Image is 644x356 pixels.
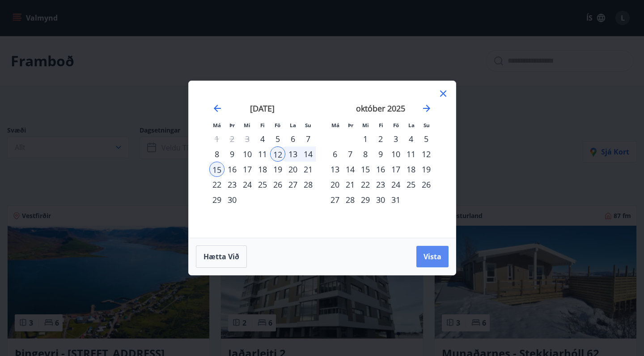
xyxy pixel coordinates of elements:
div: Move forward to switch to the next month. [421,103,432,114]
div: 4 [403,131,419,146]
div: 27 [327,192,343,207]
div: 12 [419,146,434,162]
div: 22 [209,177,225,192]
small: Su [305,122,311,129]
small: La [290,122,296,129]
div: 11 [255,146,270,162]
div: 9 [225,146,240,162]
td: Choose fimmtudagur, 9. október 2025 as your check-in date. It’s available. [373,146,388,162]
div: 13 [327,162,343,177]
div: 26 [419,177,434,192]
div: 31 [388,192,403,207]
div: 30 [373,192,388,207]
div: 30 [225,192,240,207]
div: 9 [373,146,388,162]
td: Choose sunnudagur, 7. september 2025 as your check-in date. It’s available. [301,131,316,146]
div: 2 [373,131,388,146]
div: 16 [225,162,240,177]
td: Choose miðvikudagur, 22. október 2025 as your check-in date. It’s available. [358,177,373,192]
td: Selected. sunnudagur, 14. september 2025 [301,146,316,162]
div: 11 [403,146,419,162]
td: Choose laugardagur, 20. september 2025 as your check-in date. It’s available. [285,162,301,177]
td: Choose fimmtudagur, 11. september 2025 as your check-in date. It’s available. [255,146,270,162]
td: Choose laugardagur, 6. september 2025 as your check-in date. It’s available. [285,131,301,146]
td: Choose sunnudagur, 21. september 2025 as your check-in date. It’s available. [301,162,316,177]
small: Má [331,122,339,129]
td: Choose sunnudagur, 19. október 2025 as your check-in date. It’s available. [419,162,434,177]
div: 6 [285,131,301,146]
td: Choose föstudagur, 24. október 2025 as your check-in date. It’s available. [388,177,403,192]
td: Choose fimmtudagur, 18. september 2025 as your check-in date. It’s available. [255,162,270,177]
div: 17 [240,162,255,177]
td: Choose þriðjudagur, 9. september 2025 as your check-in date. It’s available. [225,146,240,162]
small: Þr [229,122,235,129]
div: 17 [388,162,403,177]
div: 18 [403,162,419,177]
td: Choose föstudagur, 10. október 2025 as your check-in date. It’s available. [388,146,403,162]
td: Choose þriðjudagur, 23. september 2025 as your check-in date. It’s available. [225,177,240,192]
td: Choose föstudagur, 5. september 2025 as your check-in date. It’s available. [270,131,285,146]
div: 24 [240,177,255,192]
td: Choose miðvikudagur, 15. október 2025 as your check-in date. It’s available. [358,162,373,177]
td: Choose mánudagur, 22. september 2025 as your check-in date. It’s available. [209,177,225,192]
div: 20 [285,162,301,177]
span: Hætta við [203,252,239,262]
div: 1 [358,131,373,146]
div: 10 [240,146,255,162]
div: 28 [343,192,358,207]
small: Fö [275,122,280,129]
div: 3 [388,131,403,146]
td: Choose þriðjudagur, 21. október 2025 as your check-in date. It’s available. [343,177,358,192]
div: 22 [358,177,373,192]
td: Not available. þriðjudagur, 2. september 2025 [225,131,240,146]
td: Choose mánudagur, 13. október 2025 as your check-in date. It’s available. [327,162,343,177]
div: 19 [270,162,285,177]
td: Choose miðvikudagur, 29. október 2025 as your check-in date. It’s available. [358,192,373,207]
div: 20 [327,177,343,192]
div: 8 [358,146,373,162]
td: Choose föstudagur, 26. september 2025 as your check-in date. It’s available. [270,177,285,192]
div: 19 [419,162,434,177]
td: Choose fimmtudagur, 2. október 2025 as your check-in date. It’s available. [373,131,388,146]
div: 6 [327,146,343,162]
td: Choose miðvikudagur, 1. október 2025 as your check-in date. It’s available. [358,131,373,146]
td: Not available. miðvikudagur, 3. september 2025 [240,131,255,146]
td: Selected as start date. föstudagur, 12. september 2025 [270,146,285,162]
div: Move backward to switch to the previous month. [212,103,223,114]
div: 5 [270,131,285,146]
div: 7 [343,146,358,162]
td: Choose föstudagur, 19. september 2025 as your check-in date. It’s available. [270,162,285,177]
div: 25 [255,177,270,192]
div: 24 [388,177,403,192]
td: Choose laugardagur, 18. október 2025 as your check-in date. It’s available. [403,162,419,177]
td: Choose fimmtudagur, 16. október 2025 as your check-in date. It’s available. [373,162,388,177]
small: Fi [379,122,383,129]
td: Choose fimmtudagur, 23. október 2025 as your check-in date. It’s available. [373,177,388,192]
div: 4 [255,131,270,146]
div: 5 [419,131,434,146]
td: Choose fimmtudagur, 4. september 2025 as your check-in date. It’s available. [255,131,270,146]
span: Vista [424,252,441,262]
td: Choose þriðjudagur, 28. október 2025 as your check-in date. It’s available. [343,192,358,207]
td: Choose mánudagur, 27. október 2025 as your check-in date. It’s available. [327,192,343,207]
td: Choose miðvikudagur, 8. október 2025 as your check-in date. It’s available. [358,146,373,162]
div: Calendar [199,92,445,227]
td: Choose miðvikudagur, 17. september 2025 as your check-in date. It’s available. [240,162,255,177]
div: 29 [209,192,225,207]
td: Choose sunnudagur, 28. september 2025 as your check-in date. It’s available. [301,177,316,192]
div: 14 [301,146,316,162]
div: 8 [209,146,225,162]
div: 23 [373,177,388,192]
td: Choose laugardagur, 27. september 2025 as your check-in date. It’s available. [285,177,301,192]
div: 29 [358,192,373,207]
td: Choose miðvikudagur, 10. september 2025 as your check-in date. It’s available. [240,146,255,162]
td: Choose mánudagur, 20. október 2025 as your check-in date. It’s available. [327,177,343,192]
div: 13 [285,146,301,162]
div: 23 [225,177,240,192]
div: 21 [301,162,316,177]
td: Choose mánudagur, 29. september 2025 as your check-in date. It’s available. [209,192,225,207]
td: Choose laugardagur, 11. október 2025 as your check-in date. It’s available. [403,146,419,162]
div: 12 [270,146,285,162]
strong: október 2025 [356,103,405,114]
div: 21 [343,177,358,192]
